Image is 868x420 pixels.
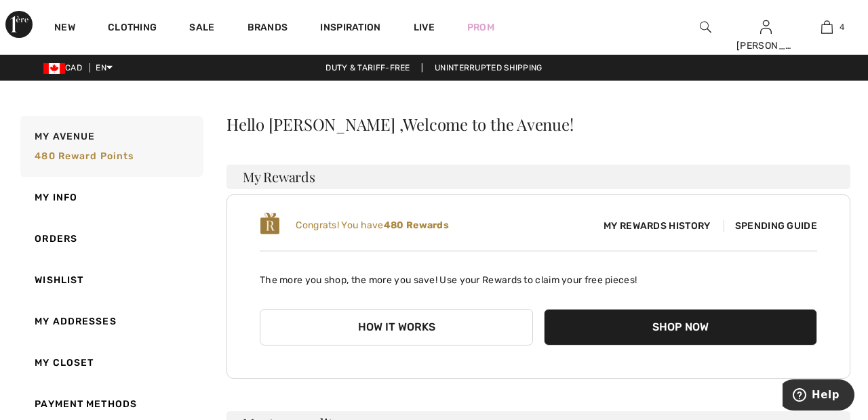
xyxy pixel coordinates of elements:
a: Live [414,20,435,35]
span: Welcome to the Avenue! [403,116,573,132]
a: Sale [189,22,214,36]
a: Wishlist [18,259,203,301]
p: The more you shop, the more you save! Use your Rewards to claim your free pieces! [260,262,817,287]
span: My Avenue [35,129,95,144]
a: Prom [467,20,494,35]
a: New [54,22,75,36]
h3: My Rewards [226,165,850,189]
span: Inspiration [320,22,380,36]
img: 1ère Avenue [5,11,33,38]
img: My Bag [821,19,833,35]
a: 4 [797,19,856,35]
img: search the website [700,19,711,35]
span: 4 [840,21,844,33]
a: My Closet [18,342,203,383]
div: Hello [PERSON_NAME] , [226,116,850,132]
span: 480 Reward points [35,150,134,162]
span: EN [96,63,113,72]
img: Canadian Dollar [43,63,65,74]
span: Spending Guide [724,220,817,232]
a: Brands [248,22,288,36]
span: CAD [43,63,87,72]
a: My Addresses [18,301,203,342]
span: Congrats! You have [296,219,449,231]
button: How it works [260,309,533,345]
img: loyalty_logo_r.svg [260,211,280,236]
a: My Info [18,177,203,218]
a: Clothing [108,22,157,36]
a: Sign In [760,20,772,33]
img: My Info [760,19,772,35]
a: Orders [18,218,203,259]
button: Shop Now [544,309,817,345]
iframe: Opens a widget where you can find more information [783,379,854,413]
span: My Rewards History [593,219,721,233]
div: [PERSON_NAME] [736,39,796,53]
b: 480 Rewards [384,219,449,231]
